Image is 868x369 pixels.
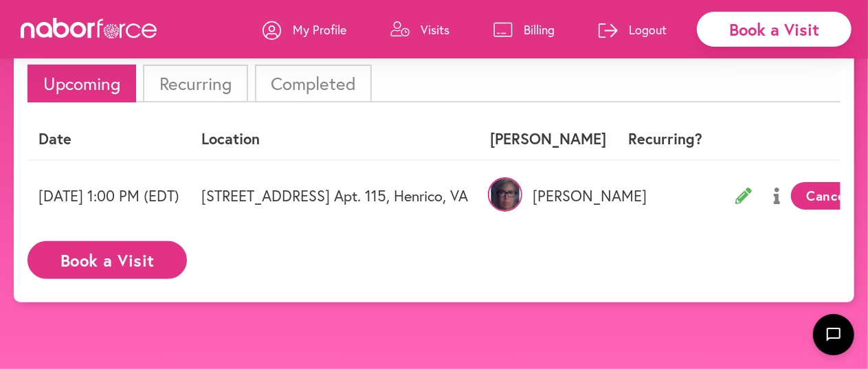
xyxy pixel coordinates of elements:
[27,241,187,279] button: Book a Visit
[599,9,667,50] a: Logout
[488,177,522,212] img: nbil7nzJRMOxsXNodhN1
[697,12,852,47] div: Book a Visit
[524,21,555,38] p: Billing
[27,65,136,102] li: Upcoming
[617,119,713,159] th: Recurring?
[255,65,372,102] li: Completed
[493,9,555,50] a: Billing
[293,21,346,38] p: My Profile
[27,119,190,159] th: Date
[143,65,247,102] li: Recurring
[27,160,190,231] td: [DATE] 1:00 PM (EDT)
[190,160,479,231] td: [STREET_ADDRESS] Apt. 115, Henrico, VA
[490,187,606,205] p: [PERSON_NAME]
[390,9,449,50] a: Visits
[479,119,617,159] th: [PERSON_NAME]
[263,9,346,50] a: My Profile
[27,251,187,265] a: Book a Visit
[190,119,479,159] th: Location
[421,21,449,38] p: Visits
[629,21,667,38] p: Logout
